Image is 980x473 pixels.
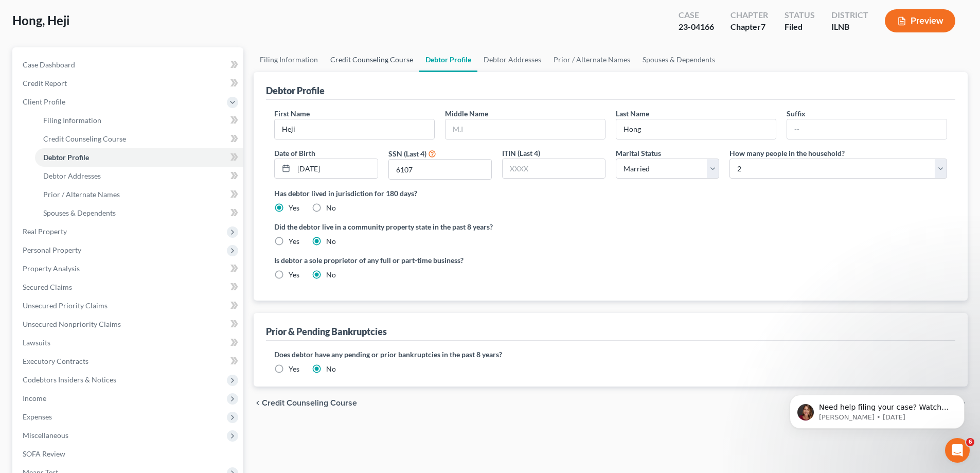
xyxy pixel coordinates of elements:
[326,236,336,247] label: No
[23,320,121,328] span: Unsecured Nonpriority Claims
[35,185,243,204] a: Prior / Alternate Names
[14,296,243,315] a: Unsecured Priority Claims
[274,255,605,266] label: Is debtor a sole proprietor of any full or part-time business?
[729,148,845,159] label: How many people in the household?
[388,148,426,159] label: SSN (Last 4)
[14,74,243,93] a: Credit Report
[616,108,649,119] label: Last Name
[43,153,89,162] span: Debtor Profile
[254,399,357,407] button: chevron_left Credit Counseling Course
[831,9,868,21] div: District
[785,9,815,21] div: Status
[547,47,636,72] a: Prior / Alternate Names
[274,108,310,119] label: First Name
[289,364,299,374] label: Yes
[23,246,81,254] span: Personal Property
[730,21,768,33] div: Chapter
[275,119,434,139] input: --
[616,148,661,159] label: Marital Status
[35,111,243,130] a: Filing Information
[274,221,947,232] label: Did the debtor live in a community property state in the past 8 years?
[274,188,947,199] label: Has debtor lived in jurisdiction for 180 days?
[14,315,243,334] a: Unsecured Nonpriority Claims
[289,270,299,280] label: Yes
[14,278,243,296] a: Secured Claims
[23,301,108,310] span: Unsecured Priority Claims
[419,47,477,72] a: Debtor Profile
[636,47,721,72] a: Spouses & Dependents
[324,47,419,72] a: Credit Counseling Course
[262,399,357,407] span: Credit Counseling Course
[785,21,815,33] div: Filed
[14,334,243,352] a: Lawsuits
[35,148,243,167] a: Debtor Profile
[23,60,75,69] span: Case Dashboard
[761,22,765,31] span: 7
[23,97,65,106] span: Client Profile
[23,227,67,236] span: Real Property
[446,119,605,139] input: M.I
[35,204,243,222] a: Spouses & Dependents
[254,399,262,407] i: chevron_left
[12,13,70,28] span: Hong, Heji
[266,325,387,338] div: Prior & Pending Bankruptcies
[23,357,88,365] span: Executory Contracts
[14,259,243,278] a: Property Analysis
[774,373,980,445] iframe: Intercom notifications message
[43,171,101,180] span: Debtor Addresses
[503,159,605,179] input: XXXX
[787,108,806,119] label: Suffix
[266,84,325,97] div: Debtor Profile
[294,159,377,179] input: MM/DD/YYYY
[477,47,547,72] a: Debtor Addresses
[274,349,947,360] label: Does debtor have any pending or prior bankruptcies in the past 8 years?
[289,203,299,213] label: Yes
[885,9,955,32] button: Preview
[43,190,120,199] span: Prior / Alternate Names
[43,116,101,125] span: Filing Information
[679,21,714,33] div: 23-04166
[23,449,65,458] span: SOFA Review
[389,160,491,179] input: XXXX
[14,445,243,463] a: SOFA Review
[23,394,46,402] span: Income
[326,364,336,374] label: No
[14,56,243,74] a: Case Dashboard
[831,21,868,33] div: ILNB
[23,79,67,87] span: Credit Report
[14,352,243,371] a: Executory Contracts
[289,236,299,247] label: Yes
[445,108,488,119] label: Middle Name
[23,283,72,291] span: Secured Claims
[23,338,50,347] span: Lawsuits
[679,9,714,21] div: Case
[23,375,116,384] span: Codebtors Insiders & Notices
[43,134,126,143] span: Credit Counseling Course
[23,412,52,421] span: Expenses
[23,431,68,440] span: Miscellaneous
[43,208,116,217] span: Spouses & Dependents
[730,9,768,21] div: Chapter
[254,47,324,72] a: Filing Information
[35,167,243,185] a: Debtor Addresses
[616,119,776,139] input: --
[326,270,336,280] label: No
[945,438,970,463] iframe: Intercom live chat
[326,203,336,213] label: No
[274,148,315,159] label: Date of Birth
[35,130,243,148] a: Credit Counseling Course
[966,438,974,446] span: 6
[23,264,80,273] span: Property Analysis
[787,119,947,139] input: --
[502,148,540,159] label: ITIN (Last 4)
